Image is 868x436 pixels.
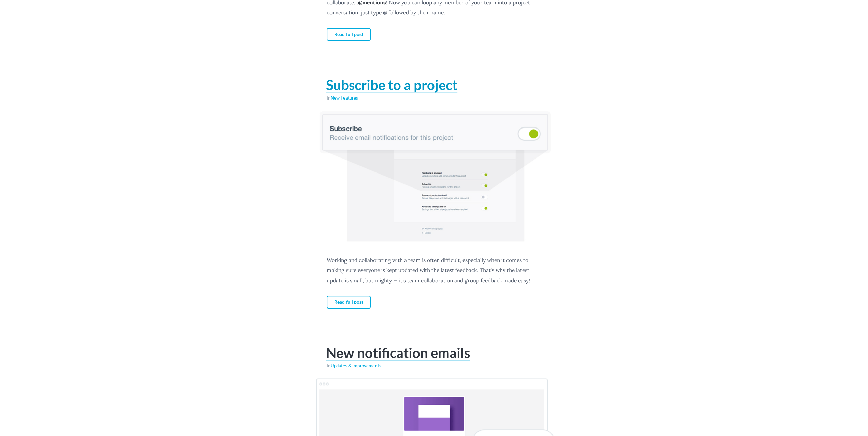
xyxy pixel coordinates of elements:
p: In [327,364,542,368]
a: Read full post [327,296,371,309]
a: New Features [330,95,358,101]
p: Working and collaborating with a team is often difficult, especially when it comes to making sure... [327,255,542,285]
a: Updates & Improvements [330,363,381,369]
a: Read full post [327,28,371,41]
a: New notification emails [326,346,470,360]
p: In [327,96,542,100]
img: pro_subscribe.jpg [316,111,555,242]
a: Subscribe to a project [326,78,457,92]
